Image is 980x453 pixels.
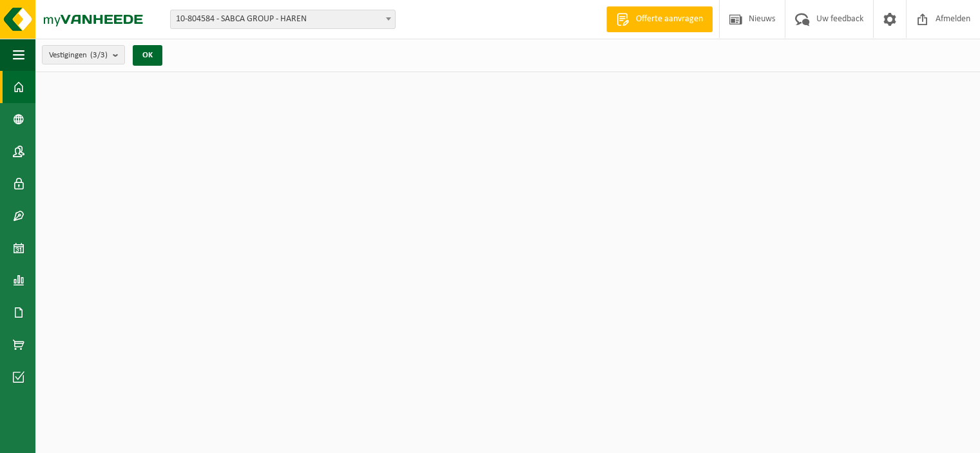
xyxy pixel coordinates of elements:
[606,6,713,32] a: Offerte aanvragen
[633,13,706,26] span: Offerte aanvragen
[42,45,125,64] button: Vestigingen(3/3)
[49,46,108,65] span: Vestigingen
[171,10,395,28] span: 10-804584 - SABCA GROUP - HAREN
[133,45,162,66] button: OK
[90,51,108,59] count: (3/3)
[170,10,396,29] span: 10-804584 - SABCA GROUP - HAREN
